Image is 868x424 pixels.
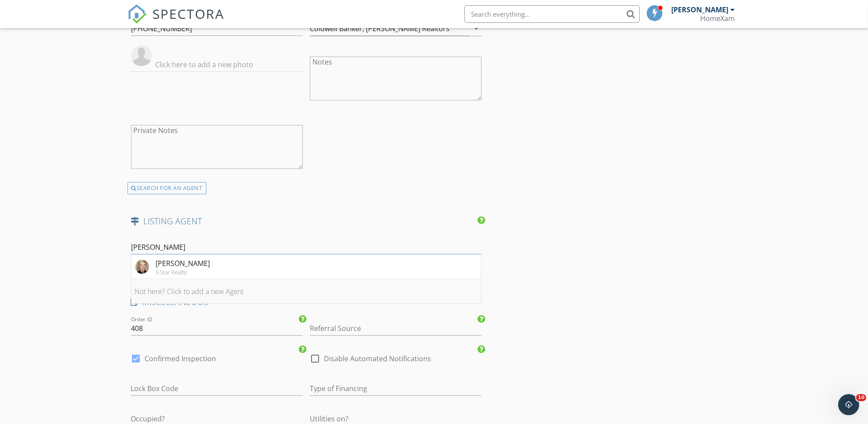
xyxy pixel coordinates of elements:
[324,354,431,363] label: Disable Automated Notifications
[856,394,866,401] span: 10
[128,182,206,194] div: SEARCH FOR AN AGENT
[310,381,482,396] input: Type of Financing
[131,240,482,255] input: Search for an Agent
[131,45,152,66] img: default-user-f0147aede5fd5fa78ca7ade42f37bd4542148d508eef1c3d3ea960f66861d68b.jpg
[156,258,210,269] div: [PERSON_NAME]
[464,5,640,23] input: Search everything...
[131,216,482,227] h4: LISTING AGENT
[128,12,225,30] a: SPECTORA
[145,354,216,363] label: Confirmed Inspection
[131,279,482,304] li: Not here? Click to add a new Agent
[672,5,729,14] div: [PERSON_NAME]
[310,321,482,336] input: Referral Source
[131,57,303,72] input: Click here to add a new photo
[310,57,482,101] textarea: Notes
[701,14,735,23] div: HomeXam
[135,260,149,274] img: 0_06141800_1366077352.jpg
[838,394,859,415] iframe: Intercom live chat
[153,4,225,23] span: SPECTORA
[471,23,482,34] i: arrow_drop_down
[128,4,147,24] img: The Best Home Inspection Software - Spectora
[156,269,210,276] div: 5 Star Realty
